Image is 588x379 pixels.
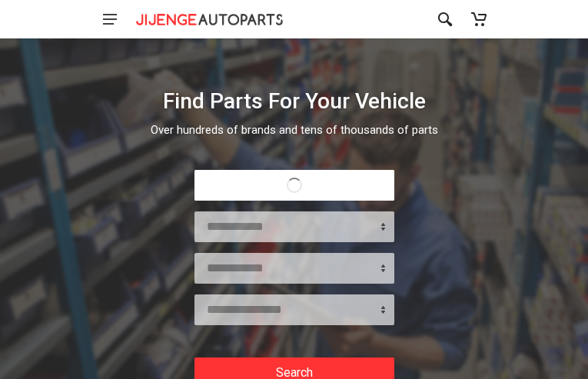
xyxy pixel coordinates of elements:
div: Find Parts For Your Vehicle [98,88,490,115]
div: Over hundreds of brands and tens of thousands of parts [98,121,490,139]
select: SubModel [194,294,394,325]
select: Model [194,253,394,284]
select: Brand [194,211,394,242]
